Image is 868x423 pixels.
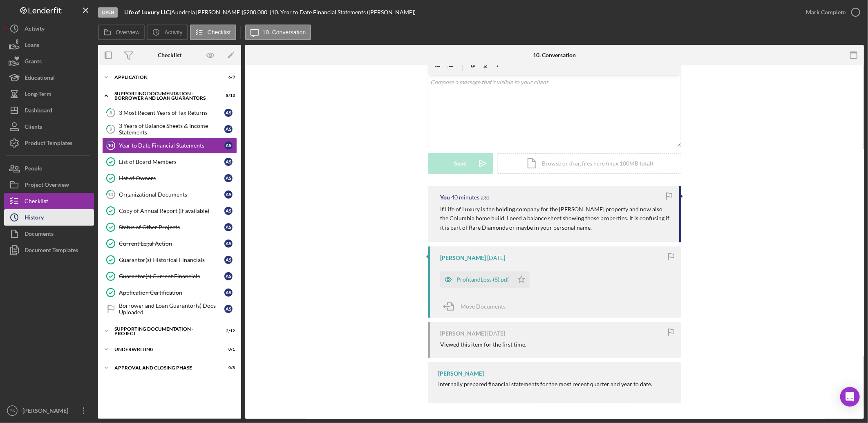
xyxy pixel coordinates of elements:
[533,52,576,58] div: 10. Conversation
[440,271,530,288] button: ProfitandLoss (8).pdf
[224,289,233,297] div: A S
[451,194,490,201] time: 2025-09-03 19:36
[119,273,224,280] div: Guarantor(s) Current Financials
[98,25,145,40] button: Overview
[25,69,55,88] div: Educational
[428,153,493,174] button: Send
[224,174,233,182] div: A S
[119,289,224,296] div: Application Certification
[102,154,237,170] a: List of Board MembersAS
[119,142,224,149] div: Year to Date Financial Statements
[4,177,94,193] a: Project Overview
[102,301,237,317] a: Borrower and Loan Guarantor(s) Docs UploadedAS
[208,29,231,36] label: Checklist
[220,329,235,333] div: 2 / 12
[124,9,170,16] b: Life of Luxury LLC
[119,224,224,231] div: Status of Other Projects
[108,192,113,197] tspan: 13
[224,239,233,248] div: A S
[25,242,78,260] div: Document Templates
[243,9,267,16] span: $200,000
[119,208,224,214] div: Copy of Annual Report (if available)
[119,123,224,136] div: 3 Years of Balance Sheets & Income Statements
[487,255,505,261] time: 2025-07-02 16:53
[224,223,233,231] div: A S
[114,91,215,101] div: Supporting Documentation - Borrower and Loan Guarantors
[102,284,237,301] a: Application CertificationAS
[25,37,39,55] div: Loans
[108,143,114,148] tspan: 10
[438,370,484,377] div: [PERSON_NAME]
[114,347,215,352] div: Underwriting
[440,330,486,337] div: [PERSON_NAME]
[220,75,235,80] div: 6 / 9
[102,235,237,252] a: Current Legal ActionAS
[102,252,237,268] a: Guarantor(s) Historical FinancialsAS
[4,20,94,37] button: Activity
[4,160,94,177] a: People
[102,268,237,284] a: Guarantor(s) Current FinancialsAS
[25,20,45,39] div: Activity
[840,387,860,407] div: Open Intercom Messenger
[102,219,237,235] a: Status of Other ProjectsAS
[245,25,311,40] button: 10. Conversation
[220,347,235,352] div: 0 / 1
[25,135,72,153] div: Product Templates
[440,255,486,261] div: [PERSON_NAME]
[4,86,94,102] button: Long-Term
[164,29,182,36] label: Activity
[4,53,94,69] button: Grants
[124,9,171,16] div: |
[4,242,94,258] button: Document Templates
[102,137,237,154] a: 10Year to Date Financial StatementsAS
[4,119,94,135] button: Clients
[114,75,215,80] div: Application
[171,9,243,16] div: Aundrela [PERSON_NAME] |
[119,159,224,165] div: List of Board Members
[440,205,671,232] p: If Life of Luxury is the holding company for the [PERSON_NAME] property and now also the Columbia...
[114,365,215,370] div: Approval and Closing Phase
[25,102,52,121] div: Dashboard
[440,194,450,201] div: You
[119,110,224,116] div: 3 Most Recent Years of Tax Returns
[4,226,94,242] button: Documents
[102,105,237,121] a: 83 Most Recent Years of Tax ReturnsAS
[119,302,224,316] div: Borrower and Loan Guarantor(s) Docs Uploaded
[270,9,416,16] div: | 10. Year to Date Financial Statements ([PERSON_NAME])
[119,240,224,247] div: Current Legal Action
[102,170,237,186] a: List of OwnersAS
[25,193,48,211] div: Checklist
[114,327,215,336] div: Supporting Documentation - Project
[4,37,94,53] button: Loans
[4,69,94,86] button: Educational
[25,160,42,179] div: People
[224,190,233,199] div: A S
[25,53,42,72] div: Grants
[20,403,74,421] div: [PERSON_NAME]
[4,135,94,151] a: Product Templates
[190,25,236,40] button: Checklist
[119,175,224,181] div: List of Owners
[25,119,42,137] div: Clients
[147,25,188,40] button: Activity
[98,7,118,18] div: Open
[158,52,181,58] div: Checklist
[10,409,15,413] text: PS
[116,29,139,36] label: Overview
[440,296,514,317] button: Move Documents
[4,193,94,209] button: Checklist
[224,141,233,150] div: A S
[220,93,235,98] div: 8 / 13
[119,257,224,263] div: Guarantor(s) Historical Financials
[4,102,94,119] button: Dashboard
[4,209,94,226] button: History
